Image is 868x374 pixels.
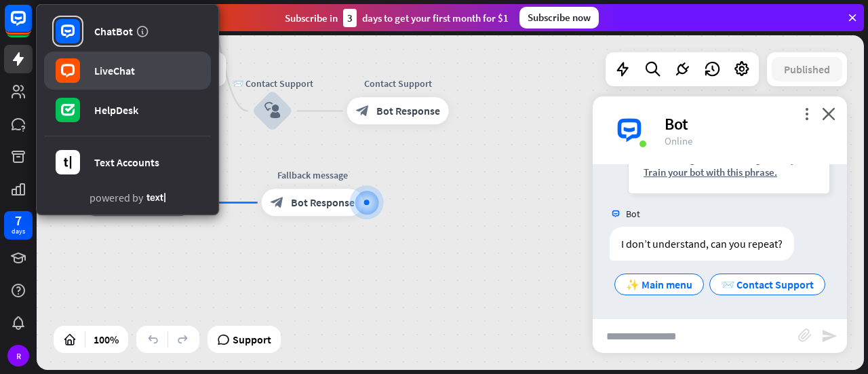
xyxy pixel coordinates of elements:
button: Open LiveChat chat widget [11,5,52,46]
span: ✨ Main menu [626,278,692,291]
span: 📨 Contact Support [721,278,814,291]
div: Subscribe in days to get your first month for $1 [285,9,509,27]
div: Contact Support [337,77,459,91]
div: 3 [343,9,357,27]
div: Train your bot with this phrase. [644,166,814,179]
button: Published [772,57,842,81]
span: Bot Response [376,105,440,118]
a: 7 days [4,211,33,240]
i: block_bot_response [356,105,370,118]
i: send [821,328,837,344]
div: 100% [90,329,123,350]
div: 📨 Contact Support [232,77,313,91]
div: Fallback message [252,169,374,183]
div: R [7,345,29,367]
i: block_bot_response [271,196,284,210]
div: days [12,227,25,236]
span: Bot [626,208,640,220]
span: Bot Response [291,196,355,210]
i: block_attachment [798,329,812,342]
i: close [822,107,835,120]
i: block_user_input [264,103,281,119]
i: more_vert [800,107,813,120]
div: Bot [665,113,831,134]
div: Online [665,134,831,147]
span: Support [233,329,271,350]
div: Subscribe now [519,7,599,29]
div: 7 [15,214,22,227]
div: I don’t understand, can you repeat? [610,227,794,261]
